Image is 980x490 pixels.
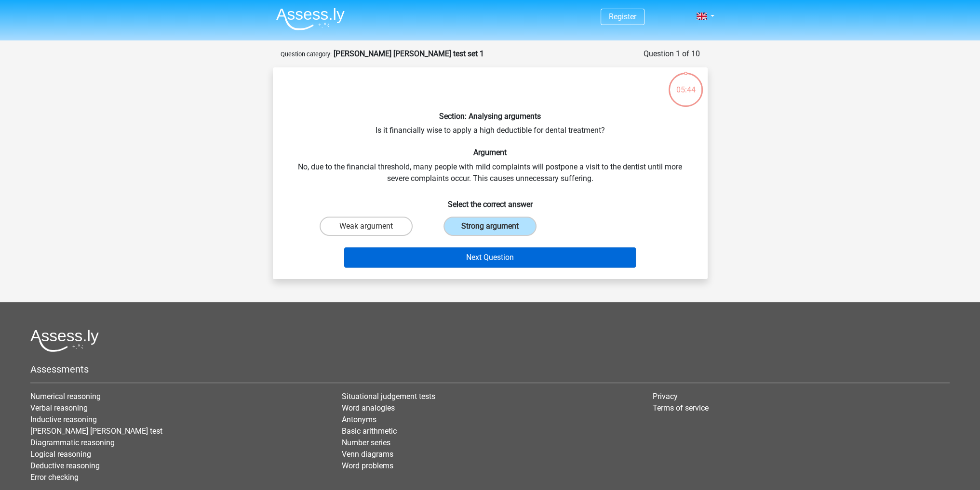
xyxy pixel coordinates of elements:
h6: Select the correct answer [288,192,692,209]
h6: Argument [288,148,692,157]
a: Numerical reasoning [30,392,101,401]
a: Word problems [342,461,393,470]
a: Error checking [30,473,79,482]
img: Assessly [276,8,345,30]
a: Venn diagrams [342,450,393,459]
a: Situational judgement tests [342,392,435,401]
label: Strong argument [443,217,537,236]
h5: Assessments [30,363,950,375]
a: Verbal reasoning [30,403,88,413]
a: Basic arithmetic [342,426,397,436]
img: Assessly logo [30,329,99,352]
a: Number series [342,438,390,447]
div: Is it financially wise to apply a high deductible for dental treatment? No, due to the financial ... [277,75,704,271]
h6: Section: Analysing arguments [288,112,692,121]
small: Question category: [281,51,332,58]
a: Antonyms [342,415,376,424]
div: Question 1 of 10 [644,48,700,60]
label: Weak argument [320,217,413,236]
button: Next Question [344,247,636,268]
strong: [PERSON_NAME] [PERSON_NAME] test set 1 [334,49,484,58]
a: Deductive reasoning [30,461,100,470]
div: 05:44 [668,72,704,96]
a: Privacy [653,392,678,401]
a: Diagrammatic reasoning [30,438,115,447]
a: Logical reasoning [30,450,91,459]
a: Register [609,12,636,21]
a: [PERSON_NAME] [PERSON_NAME] test [30,426,162,436]
a: Inductive reasoning [30,415,97,424]
a: Word analogies [342,403,395,413]
a: Terms of service [653,403,709,413]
